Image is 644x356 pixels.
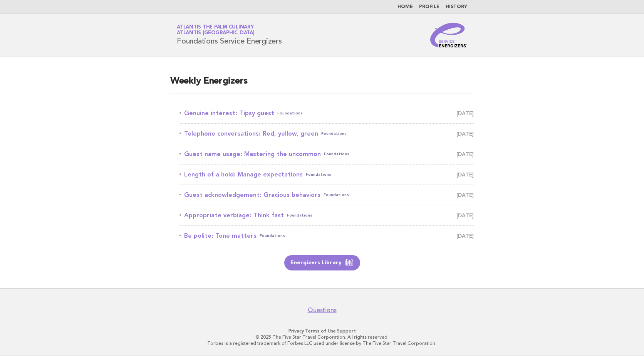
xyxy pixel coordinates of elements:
[170,75,474,94] h2: Weekly Energizers
[305,328,336,334] a: Terms of Use
[430,23,467,47] img: Service Energizers
[288,328,304,334] a: Privacy
[321,128,347,139] span: Foundations
[419,5,439,9] a: Profile
[86,334,558,340] p: © 2025 The Five Star Travel Corporation. All rights reserved.
[284,255,360,270] a: Energizers Library
[456,128,474,139] span: [DATE]
[456,210,474,221] span: [DATE]
[179,190,474,200] a: Guest acknowledgement: Gracious behaviorsFoundations [DATE]
[456,108,474,119] span: [DATE]
[456,230,474,241] span: [DATE]
[179,108,474,119] a: Genuine interest: Tipsy guestFoundations [DATE]
[277,108,303,119] span: Foundations
[177,25,255,35] a: Atlantis The Palm CulinaryAtlantis [GEOGRAPHIC_DATA]
[179,128,474,139] a: Telephone conversations: Red, yellow, greenFoundations [DATE]
[308,306,337,314] a: Questions
[86,340,558,346] p: Forbes is a registered trademark of Forbes LLC used under license by The Five Star Travel Corpora...
[456,149,474,160] span: [DATE]
[179,210,474,221] a: Appropriate verbiage: Think fastFoundations [DATE]
[179,169,474,180] a: Length of a hold: Manage expectationsFoundations [DATE]
[337,328,356,334] a: Support
[446,5,467,9] a: History
[456,169,474,180] span: [DATE]
[86,328,558,334] p: · ·
[324,190,349,200] span: Foundations
[177,25,282,45] h1: Foundations Service Energizers
[306,169,331,180] span: Foundations
[397,5,413,9] a: Home
[287,210,312,221] span: Foundations
[179,149,474,160] a: Guest name usage: Mastering the uncommonFoundations [DATE]
[324,149,349,160] span: Foundations
[177,31,255,36] span: Atlantis [GEOGRAPHIC_DATA]
[179,230,474,241] a: Be polite: Tone mattersFoundations [DATE]
[456,190,474,200] span: [DATE]
[260,230,285,241] span: Foundations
